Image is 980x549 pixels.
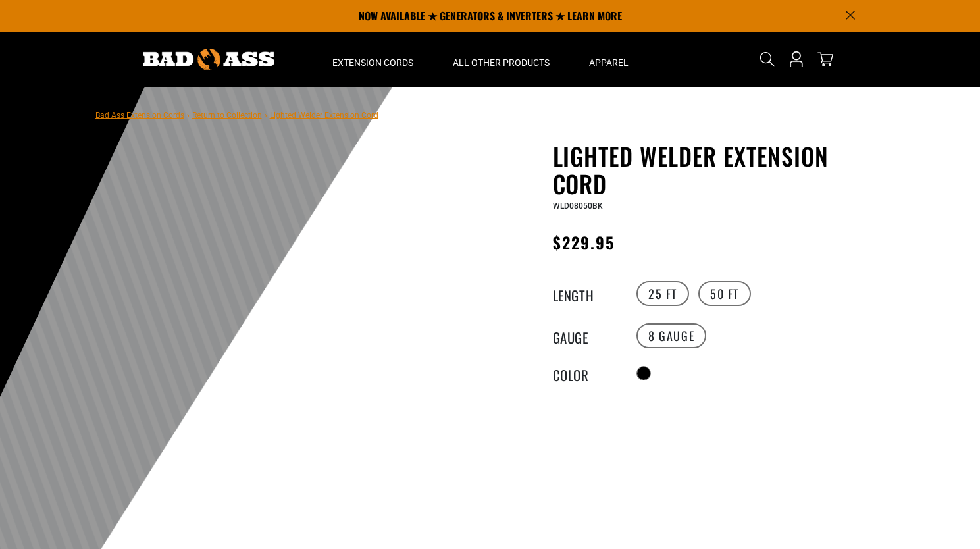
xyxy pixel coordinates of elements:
[313,32,433,87] summary: Extension Cords
[589,57,629,68] span: Apparel
[332,57,413,68] span: Extension Cords
[265,111,267,120] span: ›
[453,57,550,68] span: All Other Products
[698,281,751,306] label: 50 FT
[553,142,875,197] h1: Lighted Welder Extension Cord
[95,107,378,122] nav: breadcrumbs
[270,111,378,120] span: Lighted Welder Extension Cord
[636,323,706,348] label: 8 Gauge
[553,285,619,302] legend: Length
[553,365,619,382] legend: Color
[757,49,778,70] summary: Search
[192,111,262,120] a: Return to Collection
[636,281,689,306] label: 25 FT
[553,327,619,344] legend: Gauge
[143,49,274,70] img: Bad Ass Extension Cords
[187,111,190,120] span: ›
[433,32,569,87] summary: All Other Products
[95,111,184,120] a: Bad Ass Extension Cords
[553,230,615,254] span: $229.95
[569,32,648,87] summary: Apparel
[553,201,603,211] span: WLD08050BK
